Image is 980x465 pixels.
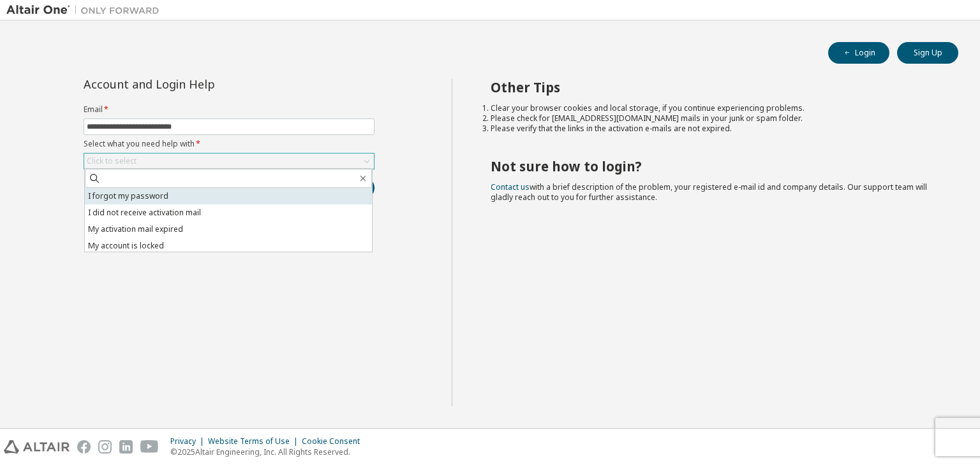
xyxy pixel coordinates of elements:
[170,447,367,457] p: © 2025 Altair Engineering, Inc. All Rights Reserved.
[491,182,927,203] span: with a brief description of the problem, your registered e-mail id and company details. Our suppo...
[491,158,936,175] h2: Not sure how to login?
[77,440,91,454] img: facebook.svg
[491,182,530,192] a: Contact us
[85,188,372,204] li: I forgot my password
[170,436,208,447] div: Privacy
[4,440,70,454] img: altair_logo.svg
[98,440,112,454] img: instagram.svg
[119,440,133,454] img: linkedin.svg
[87,156,137,166] div: Click to select
[84,154,374,169] div: Click to select
[140,440,159,454] img: youtube.svg
[6,4,166,17] img: Altair One
[491,79,936,96] h2: Other Tips
[302,436,367,447] div: Cookie Consent
[897,42,958,64] button: Sign Up
[208,436,302,447] div: Website Terms of Use
[828,42,889,64] button: Login
[491,124,936,134] li: Please verify that the links in the activation e-mails are not expired.
[491,103,936,113] li: Clear your browser cookies and local storage, if you continue experiencing problems.
[84,104,375,115] label: Email
[84,79,316,89] div: Account and Login Help
[491,113,936,124] li: Please check for [EMAIL_ADDRESS][DOMAIN_NAME] mails in your junk or spam folder.
[84,139,375,149] label: Select what you need help with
